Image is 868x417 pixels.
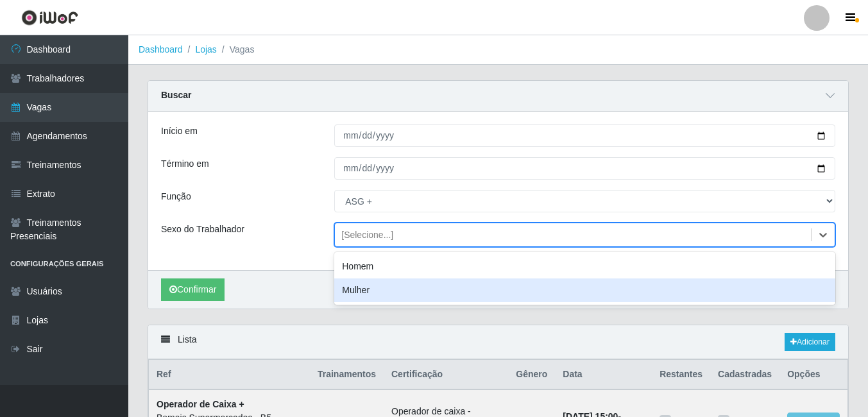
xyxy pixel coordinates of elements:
[21,10,78,26] img: CoreUI Logo
[157,399,244,409] strong: Operador de Caixa +
[161,157,209,171] label: Término em
[161,90,191,100] strong: Buscar
[334,124,835,147] input: 00/00/0000
[161,278,225,301] button: Confirmar
[161,124,198,138] label: Início em
[310,360,384,390] th: Trainamentos
[161,190,191,203] label: Função
[384,360,508,390] th: Certificação
[785,333,835,351] a: Adicionar
[508,360,555,390] th: Gênero
[195,44,216,55] a: Lojas
[334,157,835,180] input: 00/00/0000
[139,44,183,55] a: Dashboard
[334,255,835,278] div: Homem
[652,360,710,390] th: Restantes
[779,360,847,390] th: Opções
[334,278,835,302] div: Mulher
[128,35,868,65] nav: breadcrumb
[161,223,244,236] label: Sexo do Trabalhador
[148,325,848,359] div: Lista
[341,228,393,242] div: [Selecione...]
[710,360,779,390] th: Cadastradas
[217,43,255,56] li: Vagas
[149,360,310,390] th: Ref
[555,360,652,390] th: Data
